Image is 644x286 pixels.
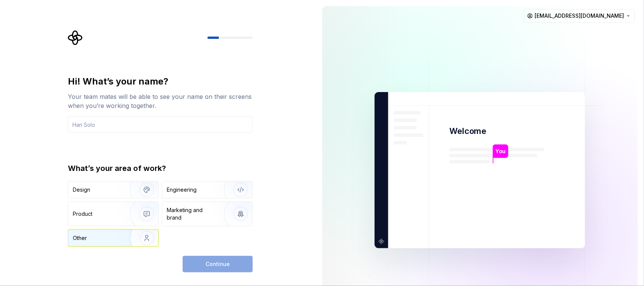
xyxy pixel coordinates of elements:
p: You [496,147,506,155]
div: Hi! What’s your name? [68,75,253,88]
div: Engineering [167,186,197,194]
button: [EMAIL_ADDRESS][DOMAIN_NAME] [524,9,635,23]
input: Han Solo [68,116,253,133]
span: [EMAIL_ADDRESS][DOMAIN_NAME] [535,12,624,20]
div: Design [73,186,90,194]
div: Your team mates will be able to see your name on their screens when you’re working together. [68,92,253,110]
div: What’s your area of work? [68,163,253,174]
div: Product [73,210,92,218]
div: Marketing and brand [167,206,218,221]
p: Welcome [449,126,486,137]
div: Other [73,234,87,242]
svg: Supernova Logo [68,30,83,45]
